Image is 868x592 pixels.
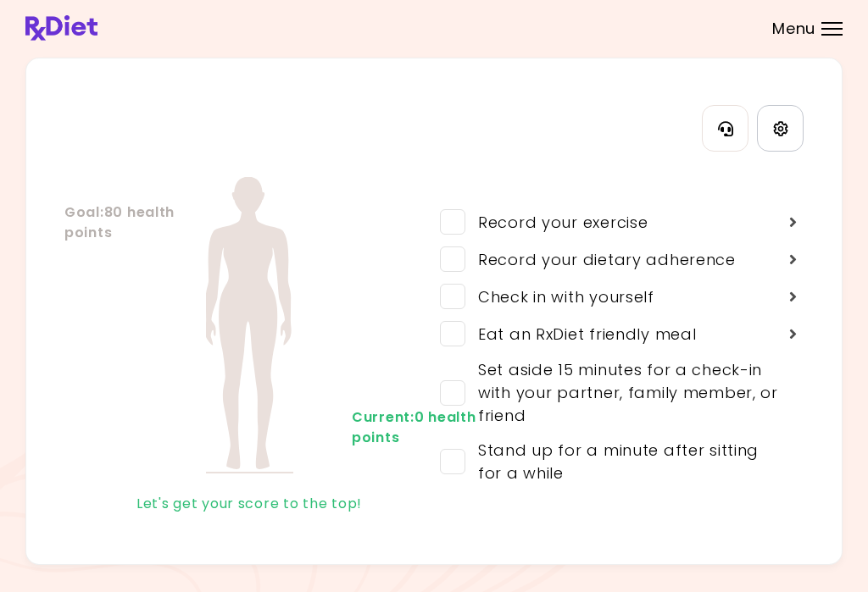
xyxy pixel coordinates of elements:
button: Contact Information [702,105,748,152]
div: Check in with yourself [465,285,654,308]
div: Eat an RxDiet friendly meal [465,323,696,346]
div: Stand up for a minute after sitting for a while [465,439,782,484]
img: RxDiet [25,15,97,41]
div: Set aside 15 minutes for a check-in with your partner, family member, or friend [465,358,782,427]
a: Settings [757,105,804,152]
span: Menu [772,21,815,36]
div: Record your dietary adherence [465,248,736,271]
div: Let's get your score to the top! [64,490,434,517]
div: Current : 0 health points [352,407,420,448]
div: Record your exercise [465,211,648,234]
div: Goal : 80 health points [64,202,132,243]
